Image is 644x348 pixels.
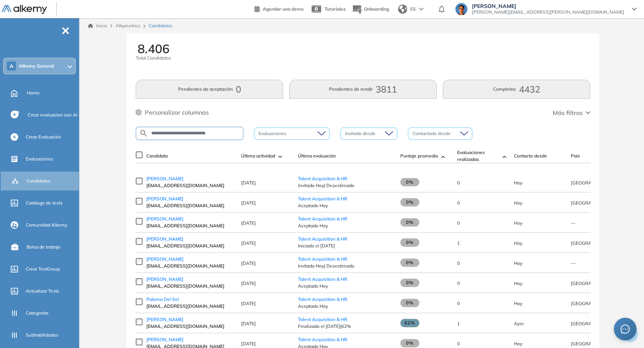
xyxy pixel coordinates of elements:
[241,280,256,286] span: [DATE]
[364,6,389,12] span: Onboarding
[298,222,393,229] span: Aceptado Hoy
[457,149,500,163] span: Evaluaciones realizadas
[2,5,47,14] img: Logo
[457,260,460,266] span: 0
[26,222,67,228] span: Comunidad Alkemy
[400,258,419,267] span: 0%
[146,323,233,330] span: [EMAIL_ADDRESS][DOMAIN_NAME]
[400,178,419,186] span: 0%
[146,175,233,182] a: [PERSON_NAME]
[146,276,183,282] span: [PERSON_NAME]
[298,303,393,310] span: Aceptado Hoy
[298,236,347,242] a: Talent Acquisition & HR
[400,198,419,206] span: 0%
[146,216,233,222] a: [PERSON_NAME]
[298,196,347,202] a: Talent Acquisition & HR
[146,296,233,303] a: Paloma Del Sel
[88,22,107,29] a: Inicio
[457,200,460,206] span: 0
[146,316,233,323] a: [PERSON_NAME]
[263,6,304,12] span: Agendar una demo
[324,6,346,12] span: Tutoriales
[298,202,393,209] span: Aceptado Hoy
[514,240,522,246] span: 17-sep-2025
[146,303,233,310] span: [EMAIL_ADDRESS][DOMAIN_NAME]
[514,180,522,186] span: 17-sep-2025
[571,153,580,159] span: País
[571,180,618,186] span: [GEOGRAPHIC_DATA]
[553,108,583,117] span: Más filtros
[241,153,275,159] span: Última actividad
[298,283,393,290] span: Aceptado Hoy
[146,196,183,202] span: [PERSON_NAME]
[410,6,416,13] span: ES
[298,296,347,302] span: Talent Acquisition & HR
[298,176,347,181] a: Talent Acquisition & HR
[146,242,233,249] span: [EMAIL_ADDRESS][DOMAIN_NAME]
[571,301,618,306] span: [GEOGRAPHIC_DATA]
[457,301,460,306] span: 0
[241,220,256,226] span: [DATE]
[254,4,304,13] a: Agendar una demo
[27,90,40,96] span: Home
[26,332,58,339] span: Subhabilidades
[571,200,618,206] span: [GEOGRAPHIC_DATA]
[27,178,50,184] span: Candidatos
[26,156,53,162] span: Evaluaciones
[514,153,547,159] span: Contacto desde
[146,337,183,342] span: [PERSON_NAME]
[514,260,522,266] span: 17-sep-2025
[241,180,256,186] span: [DATE]
[28,112,77,118] span: Crear evaluacion con AI
[298,276,347,282] span: Talent Acquisition & HR
[514,341,522,346] span: 17-sep-2025
[278,156,282,158] img: [missing "en.ARROW_ALT" translation]
[443,80,590,99] button: Completos4432
[457,341,460,346] span: 0
[146,216,183,222] span: [PERSON_NAME]
[398,5,407,14] img: world
[146,182,233,189] span: [EMAIL_ADDRESS][DOMAIN_NAME]
[457,240,460,246] span: 1
[26,266,60,272] span: Crear TestGroup
[146,222,233,229] span: [EMAIL_ADDRESS][DOMAIN_NAME]
[457,280,460,286] span: 0
[289,80,437,99] button: Pendientes de rendir3811
[241,200,256,206] span: [DATE]
[146,276,233,283] a: [PERSON_NAME]
[571,240,618,246] span: [GEOGRAPHIC_DATA]
[241,240,256,246] span: [DATE]
[241,341,256,346] span: [DATE]
[298,317,347,322] a: Talent Acquisition & HR
[298,256,347,262] span: Talent Acquisition & HR
[298,323,393,330] span: Finalizado el [DATE] | 62%
[457,180,460,186] span: 0
[146,317,183,322] span: [PERSON_NAME]
[400,218,419,227] span: 0%
[298,242,393,249] span: Iniciado el [DATE]
[514,220,522,226] span: 17-sep-2025
[514,200,522,206] span: 17-sep-2025
[116,23,140,28] span: Alkymetrics
[146,296,179,302] span: Paloma Del Sel
[146,176,183,181] span: [PERSON_NAME]
[503,156,506,158] img: [missing "en.ARROW_ALT" translation]
[146,202,233,209] span: [EMAIL_ADDRESS][DOMAIN_NAME]
[138,43,169,55] span: 8.406
[571,220,575,226] span: —
[553,108,590,117] button: Más filtros
[620,324,630,334] span: message
[26,310,49,317] span: Categorías
[26,134,61,140] span: Crear Evaluación
[514,301,522,306] span: 17-sep-2025
[571,341,618,346] span: [GEOGRAPHIC_DATA]
[241,301,256,306] span: [DATE]
[298,153,336,159] span: Última evaluación
[146,256,183,262] span: [PERSON_NAME]
[9,63,13,69] span: A
[419,8,423,11] img: arrow
[400,319,419,327] span: 62%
